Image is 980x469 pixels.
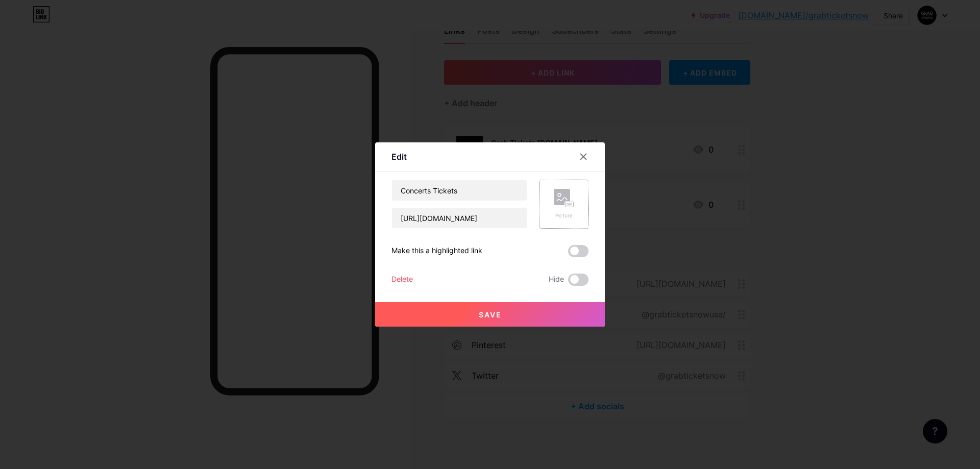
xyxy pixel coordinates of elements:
button: Save [375,302,605,327]
input: URL [392,208,527,228]
input: Title [392,180,527,201]
span: Save [479,310,502,319]
span: Hide [549,274,564,286]
div: Make this a highlighted link [391,245,482,257]
div: Picture [554,212,574,219]
div: Delete [391,274,413,286]
div: Edit [391,151,407,163]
